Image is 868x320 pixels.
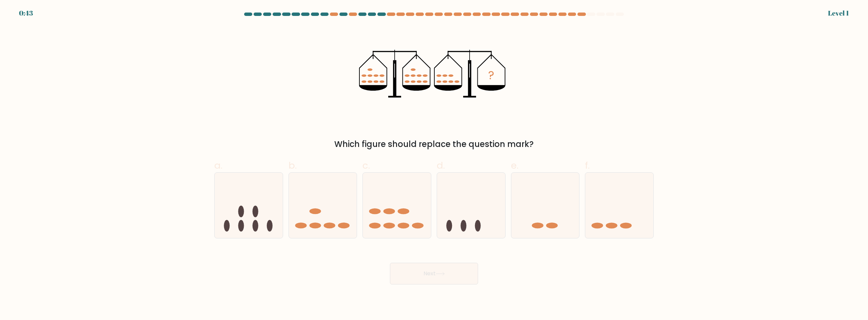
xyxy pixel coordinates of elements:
[390,263,478,284] button: Next
[488,67,494,83] tspan: ?
[585,159,590,172] span: f.
[289,159,297,172] span: b.
[828,8,849,18] div: Level 1
[214,159,222,172] span: a.
[511,159,518,172] span: e.
[437,159,445,172] span: d.
[19,8,33,18] div: 0:43
[218,138,650,150] div: Which figure should replace the question mark?
[362,159,370,172] span: c.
